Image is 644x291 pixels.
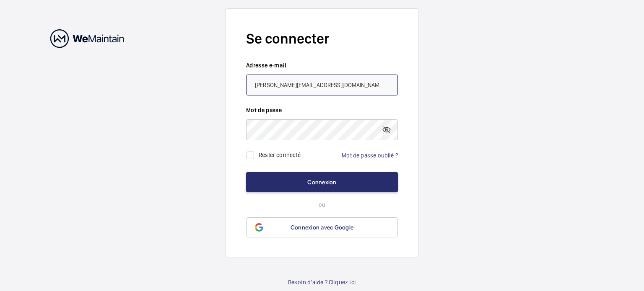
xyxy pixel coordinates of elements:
input: Votre adresse e-mail [246,75,398,95]
label: Rester connecté [259,152,301,158]
span: Connexion avec Google [291,224,353,231]
h2: Se connecter [246,29,398,49]
p: ou [246,201,398,209]
label: Adresse e-mail [246,61,398,70]
label: Mot de passe [246,106,398,114]
a: Mot de passe oublié ? [342,152,398,159]
a: Besoin d'aide ? Cliquez ici [288,278,356,286]
button: Connexion [246,172,398,192]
